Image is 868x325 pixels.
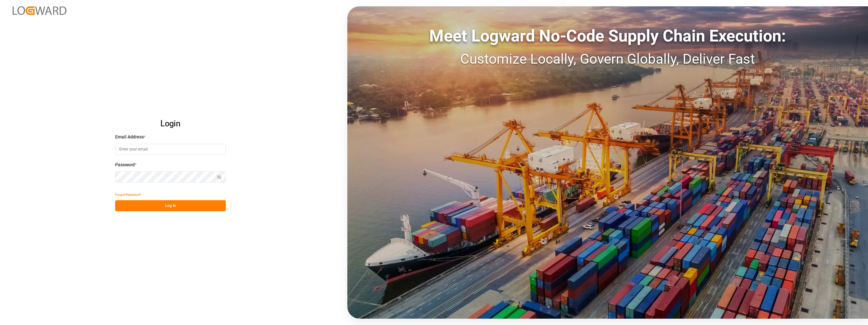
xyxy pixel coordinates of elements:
input: Enter your email [115,144,226,155]
span: Email Address [115,134,144,140]
h2: Login [115,114,226,134]
span: Password [115,162,135,168]
div: Customize Locally, Govern Globally, Deliver Fast [347,48,868,69]
button: Forgot Password? [115,189,141,200]
button: Log In [115,200,226,211]
div: Meet Logward No-Code Supply Chain Execution: [347,24,868,48]
img: Logward_new_orange.png [13,6,66,15]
